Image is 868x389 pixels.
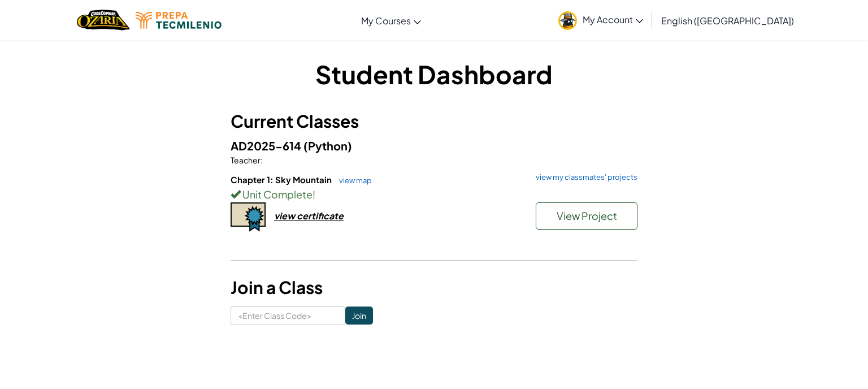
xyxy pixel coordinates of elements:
[231,139,303,153] span: AD2025-614
[557,209,617,222] span: View Project
[530,174,637,181] a: view my classmates' projects
[361,15,411,27] span: My Courses
[77,8,129,32] a: Ozaria by CodeCombat logo
[261,155,263,165] span: :
[231,57,637,92] h1: Student Dashboard
[661,15,794,27] span: English ([GEOGRAPHIC_DATA])
[274,210,344,222] div: view certificate
[303,139,352,153] span: (Python)
[313,188,315,201] span: !
[231,306,345,325] input: <Enter Class Code>
[333,176,372,185] a: view map
[136,12,222,29] img: Tecmilenio logo
[77,8,129,32] img: Home
[231,202,266,232] img: certificate-icon.png
[583,14,643,25] span: My Account
[231,174,333,185] span: Chapter 1: Sky Mountain
[553,2,649,38] a: My Account
[355,5,427,36] a: My Courses
[231,155,261,165] span: Teacher
[231,210,344,222] a: view certificate
[558,11,577,30] img: avatar
[241,188,313,201] span: Unit Complete
[656,5,800,36] a: English ([GEOGRAPHIC_DATA])
[231,109,637,134] h3: Current Classes
[345,306,373,325] input: Join
[536,202,637,230] button: View Project
[231,275,637,300] h3: Join a Class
